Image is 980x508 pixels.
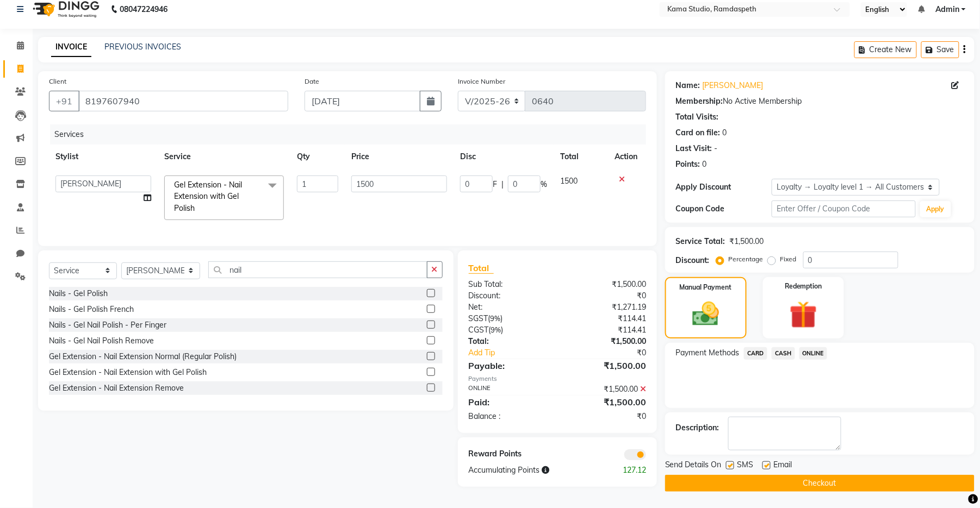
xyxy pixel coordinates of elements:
div: Apply Discount [676,181,772,193]
span: CARD [744,347,767,360]
div: Total: [461,336,557,347]
span: Admin [935,4,959,15]
th: Price [345,145,454,169]
img: _cash.svg [684,299,727,329]
div: Payable: [461,359,557,372]
div: Description: [676,422,720,434]
label: Percentage [729,254,764,264]
input: Search by Name/Mobile/Email/Code [78,91,288,111]
div: Sub Total: [461,279,557,290]
a: PREVIOUS INVOICES [104,42,181,52]
th: Stylist [49,145,158,169]
img: _gift.svg [781,298,826,332]
div: ₹0 [574,347,654,359]
div: Total Visits: [676,111,719,123]
label: Redemption [785,281,822,291]
div: Payments [469,374,646,384]
div: Discount: [676,255,710,266]
span: % [541,179,547,190]
div: Service Total: [676,236,725,247]
div: Reward Points [461,448,557,460]
div: ₹114.41 [557,324,654,336]
div: Coupon Code [676,203,772,215]
div: ₹1,500.00 [557,384,654,395]
button: Save [921,41,959,58]
input: Search or Scan [208,261,427,278]
span: CASH [772,347,795,360]
div: Last Visit: [676,143,712,154]
span: Payment Methods [676,347,740,359]
label: Fixed [780,254,797,264]
div: Name: [676,80,700,91]
div: Balance : [461,411,557,422]
label: Date [305,77,319,86]
div: ₹114.41 [557,313,654,324]
span: CGST [469,325,489,335]
span: Gel Extension - Nail Extension with Gel Polish [174,180,242,213]
label: Manual Payment [680,283,732,292]
span: F [493,179,497,190]
div: Gel Extension - Nail Extension Remove [49,382,184,394]
button: Checkout [665,475,975,492]
th: Service [158,145,290,169]
span: 9% [491,314,501,323]
div: Gel Extension - Nail Extension with Gel Polish [49,367,207,378]
div: No Active Membership [676,96,964,107]
div: Nails - Gel Polish French [49,304,134,315]
div: Membership: [676,96,723,107]
div: ₹1,500.00 [557,396,654,409]
div: ₹0 [557,290,654,302]
div: Discount: [461,290,557,302]
div: Points: [676,159,700,170]
div: ₹0 [557,411,654,422]
div: ₹1,271.19 [557,302,654,313]
label: Client [49,77,66,86]
div: 0 [703,159,707,170]
div: Nails - Gel Polish [49,288,108,299]
div: ₹1,500.00 [557,359,654,372]
span: SGST [469,313,488,323]
div: Nails - Gel Nail Polish Remove [49,335,154,347]
th: Qty [290,145,345,169]
span: ONLINE [799,347,828,360]
span: | [501,179,504,190]
th: Action [608,145,646,169]
th: Total [554,145,608,169]
div: ₹1,500.00 [730,236,764,247]
button: Create New [854,41,917,58]
div: ( ) [461,313,557,324]
input: Enter Offer / Coupon Code [772,200,915,217]
a: Add Tip [461,347,574,359]
div: Card on file: [676,127,721,139]
th: Disc [454,145,554,169]
div: Accumulating Points [461,465,606,476]
div: Services [50,124,654,145]
span: 1500 [560,176,578,186]
button: Apply [920,201,951,217]
div: ONLINE [461,384,557,395]
div: Gel Extension - Nail Extension Normal (Regular Polish) [49,351,237,362]
span: SMS [737,459,754,473]
div: Net: [461,302,557,313]
span: Send Details On [665,459,722,473]
div: ₹1,500.00 [557,279,654,290]
a: x [195,203,200,213]
span: Email [774,459,792,473]
div: Nails - Gel Nail Polish - Per Finger [49,319,166,331]
div: Paid: [461,396,557,409]
div: ( ) [461,324,557,336]
div: 127.12 [606,465,654,476]
span: 9% [491,325,501,334]
div: ₹1,500.00 [557,336,654,347]
div: - [715,143,718,154]
div: 0 [723,127,727,139]
label: Invoice Number [458,77,505,86]
a: INVOICE [51,37,91,57]
span: Total [469,262,494,274]
button: +91 [49,91,79,111]
a: [PERSON_NAME] [703,80,764,91]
